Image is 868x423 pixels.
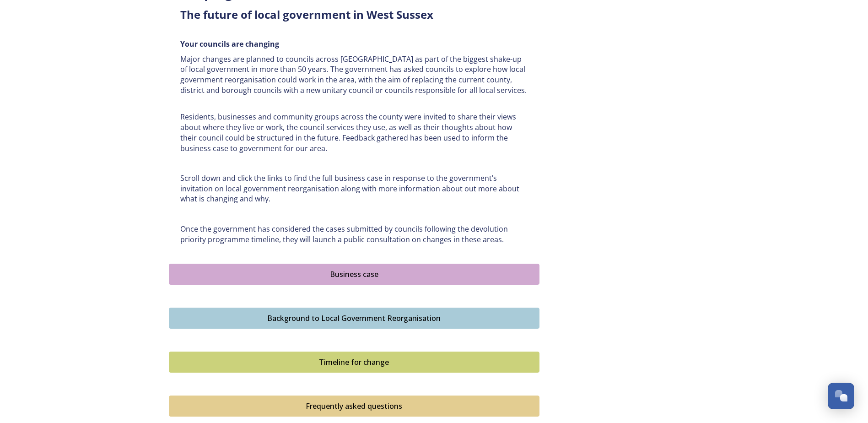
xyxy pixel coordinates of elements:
[169,264,539,285] button: Business case
[174,401,534,412] div: Frequently asked questions
[174,269,534,280] div: Business case
[180,7,433,22] strong: The future of local government in West Sussex
[174,357,534,368] div: Timeline for change
[828,383,854,409] button: Open Chat
[174,313,534,324] div: Background to Local Government Reorganisation
[180,224,528,244] p: Once the government has considered the cases submitted by councils following the devolution prior...
[180,112,528,153] p: Residents, businesses and community groups across the county were invited to share their views ab...
[169,308,539,329] button: Background to Local Government Reorganisation
[180,39,279,49] strong: Your councils are changing
[169,352,539,373] button: Timeline for change
[180,54,528,96] p: Major changes are planned to councils across [GEOGRAPHIC_DATA] as part of the biggest shake-up of...
[169,396,539,417] button: Frequently asked questions
[180,173,528,204] p: Scroll down and click the links to find the full business case in response to the government’s in...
